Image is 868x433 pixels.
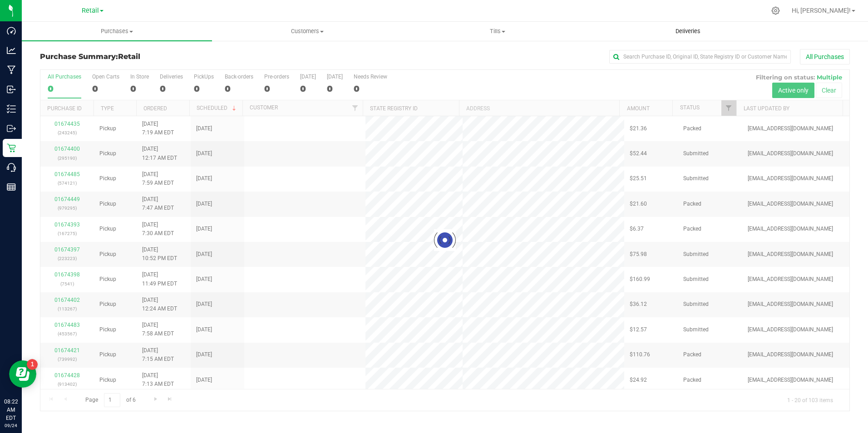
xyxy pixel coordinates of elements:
a: Purchases [22,22,212,41]
span: Hi, [PERSON_NAME]! [792,7,851,14]
div: Manage settings [770,6,781,15]
inline-svg: Call Center [7,163,16,172]
p: 08:22 AM EDT [4,398,18,422]
span: Retail [118,52,140,61]
inline-svg: Inventory [7,104,16,113]
span: Deliveries [663,27,713,35]
span: Purchases [22,27,212,35]
p: 09/24 [4,422,18,429]
a: Customers [212,22,402,41]
a: Deliveries [593,22,783,41]
iframe: Resource center unread badge [27,359,38,370]
button: All Purchases [800,49,850,64]
inline-svg: Dashboard [7,26,16,35]
inline-svg: Outbound [7,124,16,133]
h3: Purchase Summary: [40,53,310,61]
inline-svg: Reports [7,182,16,192]
inline-svg: Analytics [7,46,16,55]
span: Customers [212,27,402,35]
inline-svg: Manufacturing [7,65,16,74]
inline-svg: Inbound [7,85,16,94]
inline-svg: Retail [7,143,16,153]
iframe: Resource center [9,360,36,388]
span: Tills [403,27,592,35]
input: Search Purchase ID, Original ID, State Registry ID or Customer Name... [609,50,791,64]
span: Retail [82,7,99,15]
a: Tills [403,22,593,41]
